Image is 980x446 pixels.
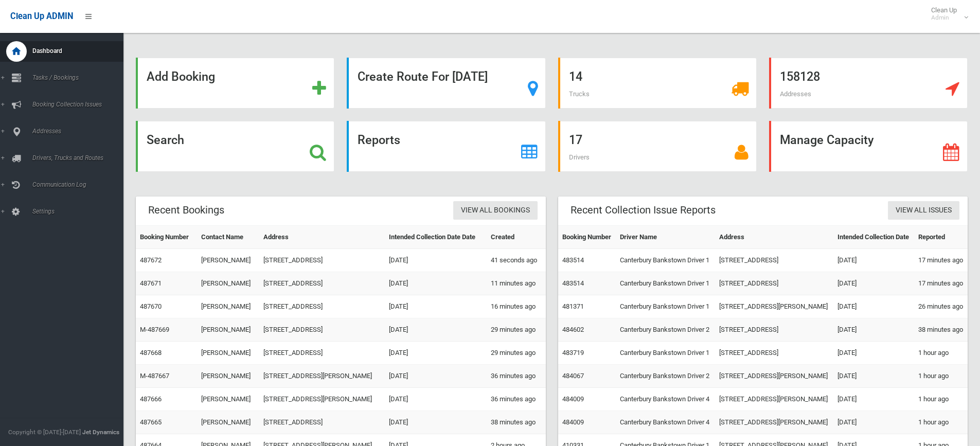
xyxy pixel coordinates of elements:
[833,272,914,295] td: [DATE]
[140,256,162,264] a: 487672
[197,388,259,411] td: [PERSON_NAME]
[259,411,385,434] td: [STREET_ADDRESS]
[385,226,487,249] th: Intended Collection Date Date
[136,200,237,220] header: Recent Bookings
[562,395,584,403] a: 484009
[931,14,957,22] small: Admin
[558,226,616,249] th: Booking Number
[147,133,184,147] strong: Search
[558,121,757,172] a: 17 Drivers
[562,279,584,287] a: 483514
[487,318,545,342] td: 29 minutes ago
[140,395,162,403] a: 487666
[914,249,968,272] td: 17 minutes ago
[487,365,545,388] td: 36 minutes ago
[616,365,715,388] td: Canterbury Bankstown Driver 2
[487,388,545,411] td: 36 minutes ago
[562,302,584,310] a: 481371
[385,272,487,295] td: [DATE]
[833,318,914,342] td: [DATE]
[914,272,968,295] td: 17 minutes ago
[259,342,385,365] td: [STREET_ADDRESS]
[487,411,545,434] td: 38 minutes ago
[715,318,833,342] td: [STREET_ADDRESS]
[914,318,968,342] td: 38 minutes ago
[147,69,215,84] strong: Add Booking
[259,388,385,411] td: [STREET_ADDRESS][PERSON_NAME]
[197,249,259,272] td: [PERSON_NAME]
[715,388,833,411] td: [STREET_ADDRESS][PERSON_NAME]
[769,121,968,172] a: Manage Capacity
[385,411,487,434] td: [DATE]
[140,418,162,426] a: 487665
[140,302,162,310] a: 487670
[715,365,833,388] td: [STREET_ADDRESS][PERSON_NAME]
[780,133,874,147] strong: Manage Capacity
[197,226,259,249] th: Contact Name
[259,226,385,249] th: Address
[29,101,131,108] span: Booking Collection Issues
[616,249,715,272] td: Canterbury Bankstown Driver 1
[569,69,582,84] strong: 14
[616,388,715,411] td: Canterbury Bankstown Driver 4
[487,272,545,295] td: 11 minutes ago
[914,295,968,318] td: 26 minutes ago
[562,326,584,333] a: 484602
[259,318,385,342] td: [STREET_ADDRESS]
[29,128,131,135] span: Addresses
[487,226,545,249] th: Created
[197,365,259,388] td: [PERSON_NAME]
[914,388,968,411] td: 1 hour ago
[558,200,728,220] header: Recent Collection Issue Reports
[562,372,584,380] a: 484067
[715,342,833,365] td: [STREET_ADDRESS]
[833,342,914,365] td: [DATE]
[569,153,590,161] span: Drivers
[562,256,584,264] a: 483514
[82,429,119,436] strong: Jet Dynamics
[616,342,715,365] td: Canterbury Bankstown Driver 1
[453,201,538,220] a: View All Bookings
[715,249,833,272] td: [STREET_ADDRESS]
[569,90,590,98] span: Trucks
[487,342,545,365] td: 29 minutes ago
[562,418,584,426] a: 484009
[385,342,487,365] td: [DATE]
[616,226,715,249] th: Driver Name
[616,272,715,295] td: Canterbury Bankstown Driver 1
[562,349,584,356] a: 483719
[914,226,968,249] th: Reported
[385,318,487,342] td: [DATE]
[259,249,385,272] td: [STREET_ADDRESS]
[385,388,487,411] td: [DATE]
[136,121,334,172] a: Search
[197,411,259,434] td: [PERSON_NAME]
[140,372,169,380] a: M-487667
[616,411,715,434] td: Canterbury Bankstown Driver 4
[715,295,833,318] td: [STREET_ADDRESS][PERSON_NAME]
[833,249,914,272] td: [DATE]
[29,181,131,188] span: Communication Log
[259,272,385,295] td: [STREET_ADDRESS]
[358,133,400,147] strong: Reports
[29,74,131,81] span: Tasks / Bookings
[29,208,131,215] span: Settings
[487,249,545,272] td: 41 seconds ago
[833,388,914,411] td: [DATE]
[140,279,162,287] a: 487671
[358,69,488,84] strong: Create Route For [DATE]
[197,342,259,365] td: [PERSON_NAME]
[140,349,162,356] a: 487668
[29,47,131,55] span: Dashboard
[833,226,914,249] th: Intended Collection Date
[385,295,487,318] td: [DATE]
[926,6,967,22] span: Clean Up
[914,342,968,365] td: 1 hour ago
[29,154,131,162] span: Drivers, Trucks and Routes
[715,226,833,249] th: Address
[259,295,385,318] td: [STREET_ADDRESS]
[385,249,487,272] td: [DATE]
[569,133,582,147] strong: 17
[136,58,334,109] a: Add Booking
[259,365,385,388] td: [STREET_ADDRESS][PERSON_NAME]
